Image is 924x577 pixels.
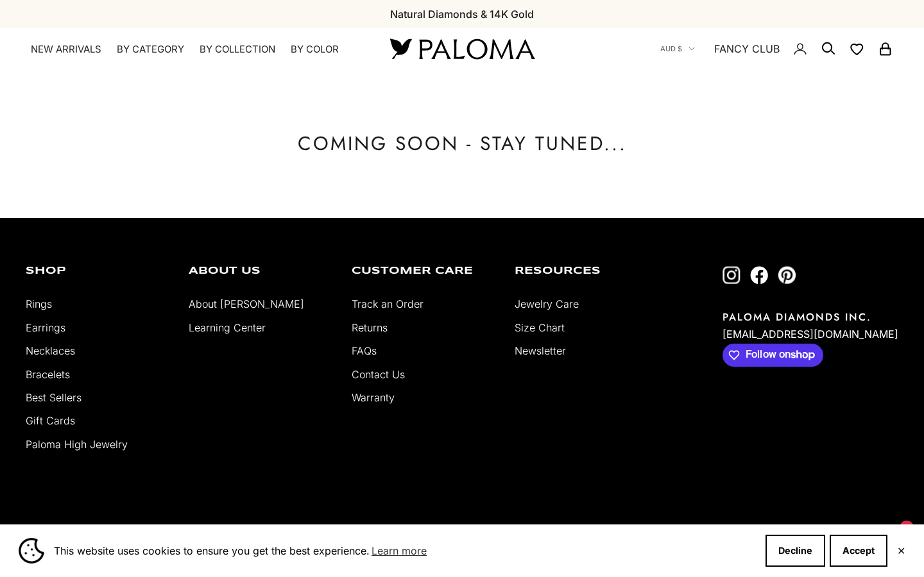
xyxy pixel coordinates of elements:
[352,368,405,381] a: Contact Us
[370,541,429,560] a: Learn more
[54,541,755,560] span: This website uses cookies to ensure you get the best experience.
[352,391,395,404] a: Warranty
[660,43,695,54] button: AUD $
[515,266,658,276] p: Resources
[189,266,332,276] p: About Us
[19,538,44,564] img: Cookie banner
[778,266,796,284] a: Follow on Pinterest
[31,43,359,56] nav: Primary navigation
[390,6,534,22] p: Natural Diamonds & 14K Gold
[26,297,52,310] a: Rings
[750,266,768,284] a: Follow on Facebook
[723,310,898,324] p: PALOMA DIAMONDS INC.
[291,43,339,56] summary: By Color
[515,321,565,334] a: Size Chart
[352,344,377,357] a: FAQs
[352,266,495,276] p: Customer Care
[26,368,70,381] a: Bracelets
[723,324,898,344] p: [EMAIL_ADDRESS][DOMAIN_NAME]
[189,297,304,310] a: About [PERSON_NAME]
[766,535,825,567] button: Decline
[714,40,780,57] a: FANCY CLUB
[26,391,81,404] a: Best Sellers
[515,344,566,357] a: Newsletter
[26,344,75,357] a: Necklaces
[189,321,266,334] a: Learning Center
[26,414,75,427] a: Gift Cards
[515,297,579,310] a: Jewelry Care
[31,43,101,56] a: NEW ARRIVALS
[660,28,893,69] nav: Secondary navigation
[897,547,905,555] button: Close
[660,43,682,54] span: AUD $
[117,43,184,56] summary: By Category
[26,438,128,451] a: Paloma High Jewelry
[352,297,424,310] a: Track an Order
[830,535,887,567] button: Accept
[69,131,855,156] p: COMING SOON - STAY TUNED...
[26,321,65,334] a: Earrings
[26,266,169,276] p: Shop
[200,43,275,56] summary: By Collection
[723,266,740,284] a: Follow on Instagram
[352,321,388,334] a: Returns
